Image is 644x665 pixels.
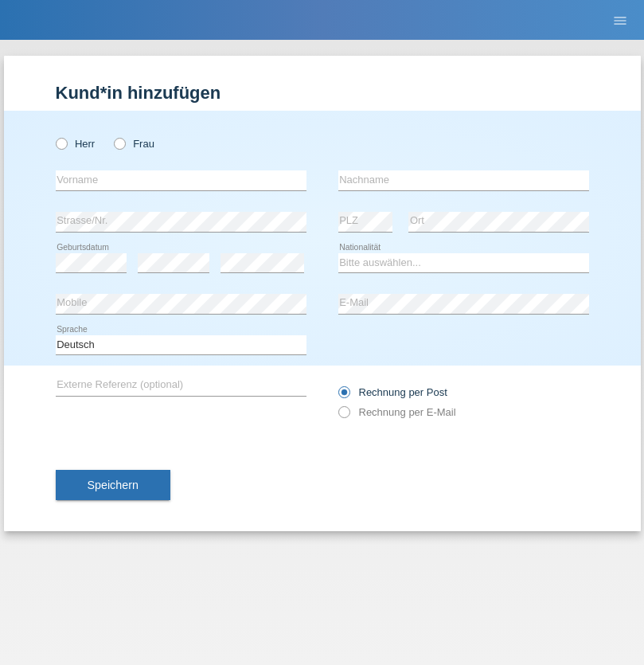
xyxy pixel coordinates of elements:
input: Herr [56,138,66,148]
label: Rechnung per E-Mail [338,406,456,418]
span: Speichern [88,479,139,491]
h1: Kund*in hinzufügen [56,83,589,103]
label: Rechnung per Post [338,386,447,398]
input: Rechnung per Post [338,386,349,406]
input: Rechnung per E-Mail [338,406,349,426]
label: Frau [114,138,154,150]
label: Herr [56,138,96,150]
button: Speichern [56,470,170,500]
input: Frau [114,138,124,148]
a: menu [604,15,636,25]
i: menu [612,13,628,29]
